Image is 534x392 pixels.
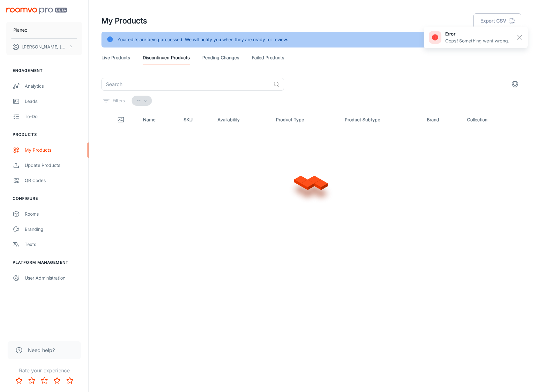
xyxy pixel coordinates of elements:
[509,78,521,91] button: settings
[271,111,340,129] th: Product Type
[25,226,82,233] div: Branding
[25,162,82,169] div: Update Products
[25,241,82,248] div: Texts
[13,374,25,387] button: Rate 1 star
[117,34,288,46] div: Your edits are being processed. We will notify you when they are ready for review.
[462,111,521,129] th: Collection
[63,374,76,387] button: Rate 5 star
[138,111,179,129] th: Name
[101,78,271,91] input: Search
[117,116,125,123] svg: Thumbnail
[445,37,509,44] p: Oops! Something went wrong.
[473,13,521,28] button: Export CSV
[25,98,82,105] div: Leads
[25,211,77,218] div: Rooms
[6,22,82,38] button: Planeo
[38,374,51,387] button: Rate 3 star
[422,111,462,129] th: Brand
[202,50,239,65] a: Pending Changes
[252,50,284,65] a: Failed Products
[101,50,130,65] a: Live Products
[25,83,82,90] div: Analytics
[22,43,67,50] p: [PERSON_NAME] [PERSON_NAME]
[51,374,63,387] button: Rate 4 star
[212,111,270,129] th: Availability
[6,39,82,55] button: [PERSON_NAME] [PERSON_NAME]
[25,147,82,154] div: My Products
[445,30,509,37] h6: error
[6,8,67,14] img: Roomvo PRO Beta
[13,27,27,34] p: Planeo
[340,111,422,129] th: Product Subtype
[25,374,38,387] button: Rate 2 star
[5,367,83,374] p: Rate your experience
[25,275,82,281] div: User Administration
[25,177,82,184] div: QR Codes
[25,113,82,120] div: To-do
[28,346,55,354] span: Need help?
[101,15,147,27] h1: My Products
[143,50,190,65] a: Discontinued Products
[179,111,213,129] th: SKU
